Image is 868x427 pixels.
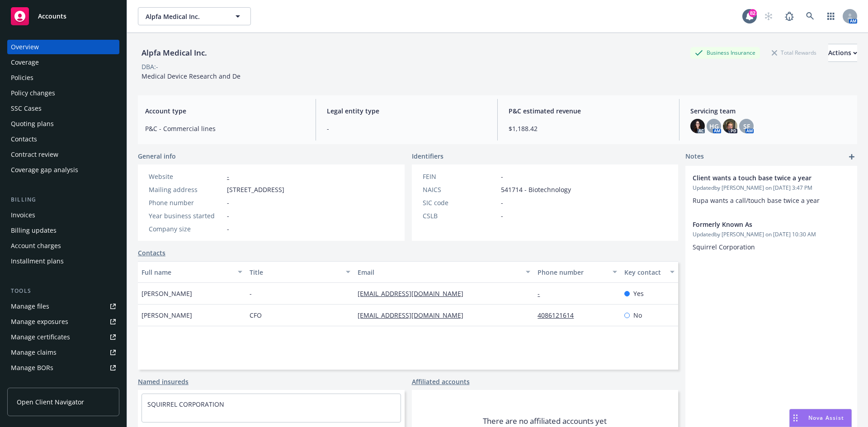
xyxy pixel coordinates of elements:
div: 82 [749,9,757,17]
span: - [250,289,252,298]
span: Alpfa Medical Inc. [146,12,224,21]
div: Mailing address [149,185,223,194]
span: $1,188.42 [509,124,668,133]
span: [PERSON_NAME] [142,310,192,320]
span: [STREET_ADDRESS] [227,185,284,194]
a: Report a Bug [780,7,798,25]
span: P&C - Commercial lines [145,124,305,133]
div: Key contact [624,267,665,277]
div: FEIN [423,172,497,181]
a: Contract review [7,147,119,162]
span: Servicing team [690,106,850,116]
a: [EMAIL_ADDRESS][DOMAIN_NAME] [358,311,471,319]
span: There are no affiliated accounts yet [483,416,607,427]
a: Overview [7,40,119,54]
a: Manage files [7,299,119,314]
span: Yes [633,289,644,298]
div: Quoting plans [11,117,54,131]
a: Coverage [7,55,119,70]
div: Company size [149,224,223,234]
div: Client wants a touch base twice a yearUpdatedby [PERSON_NAME] on [DATE] 3:47 PMRupa wants a call/... [685,166,857,212]
div: Installment plans [11,254,64,268]
a: Contacts [7,132,119,146]
a: Accounts [7,4,119,29]
div: SIC code [423,198,497,207]
span: Accounts [38,13,66,20]
span: CFO [250,310,262,320]
span: - [501,172,503,181]
span: P&C estimated revenue [509,106,668,116]
a: - [227,172,229,181]
div: Manage files [11,299,49,314]
div: Policies [11,70,33,85]
div: Email [358,267,520,277]
div: Policy changes [11,86,55,100]
a: [EMAIL_ADDRESS][DOMAIN_NAME] [358,289,471,298]
span: Identifiers [412,151,443,161]
span: - [227,224,229,234]
span: [PERSON_NAME] [142,289,192,298]
div: Manage exposures [11,314,68,329]
span: Account type [145,106,305,116]
a: Policies [7,70,119,85]
a: Installment plans [7,254,119,268]
span: - [227,211,229,221]
div: Drag to move [790,409,801,427]
div: Coverage [11,55,39,70]
div: Manage claims [11,345,57,360]
a: Named insureds [138,377,189,386]
button: Actions [828,44,857,62]
span: Medical Device Research and De [142,72,241,80]
div: Billing [7,195,119,204]
a: Search [801,7,819,25]
div: Summary of insurance [11,376,80,390]
a: Summary of insurance [7,376,119,390]
div: Alpfa Medical Inc. [138,47,211,59]
span: - [227,198,229,207]
a: 4086121614 [538,311,581,319]
div: SSC Cases [11,101,42,116]
a: Switch app [822,7,840,25]
button: Email [354,261,534,283]
a: - [538,289,547,298]
div: Phone number [538,267,607,277]
div: Year business started [149,211,223,221]
button: Alpfa Medical Inc. [138,7,251,25]
div: Billing updates [11,223,57,238]
span: Formerly Known As [693,220,826,229]
span: Client wants a touch base twice a year [693,173,826,183]
a: Manage BORs [7,361,119,375]
a: SQUIRREL CORPORATION [147,400,224,408]
button: Full name [138,261,246,283]
div: Tools [7,286,119,296]
span: Open Client Navigator [17,397,84,407]
div: Contacts [11,132,37,146]
a: Policy changes [7,86,119,100]
div: Account charges [11,239,61,253]
div: CSLB [423,211,497,221]
a: Account charges [7,239,119,253]
span: - [501,211,503,221]
span: Updated by [PERSON_NAME] on [DATE] 3:47 PM [693,184,850,192]
div: Formerly Known AsUpdatedby [PERSON_NAME] on [DATE] 10:30 AMSquirrel Corporation [685,212,857,259]
a: Quoting plans [7,117,119,131]
button: Title [246,261,354,283]
div: Manage certificates [11,330,70,344]
img: photo [690,119,705,133]
span: Nova Assist [808,414,844,422]
a: Affiliated accounts [412,377,470,386]
a: Manage certificates [7,330,119,344]
span: Squirrel Corporation [693,243,755,251]
a: Manage exposures [7,314,119,329]
span: - [327,124,486,133]
a: Billing updates [7,223,119,238]
span: Notes [685,151,704,162]
div: NAICS [423,185,497,194]
div: Total Rewards [767,47,821,58]
div: Full name [142,267,232,277]
span: Updated by [PERSON_NAME] on [DATE] 10:30 AM [693,230,850,239]
div: Overview [11,40,39,54]
div: Contract review [11,147,58,162]
div: DBA: - [142,62,158,71]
